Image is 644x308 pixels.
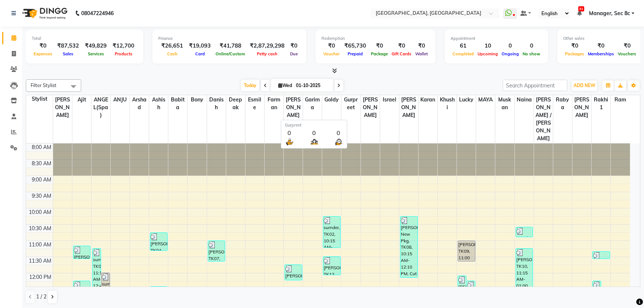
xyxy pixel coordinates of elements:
[287,42,300,50] div: ₹0
[165,51,179,56] span: Cash
[390,51,413,56] span: Gift Cards
[168,95,187,112] span: Babita
[476,42,500,50] div: 10
[101,273,110,304] div: surnder, TK02, 12:00 PM-01:00 PM, BODY SPA 60 MIN (₹3900)
[390,42,413,50] div: ₹0
[611,95,630,104] span: Ram
[31,82,56,88] span: Filter Stylist
[54,42,82,50] div: ₹87,532
[341,95,360,112] span: Gurpreet
[521,42,542,50] div: 0
[110,42,137,50] div: ₹12,700
[72,95,91,104] span: Ajit
[285,137,294,146] img: serve.png
[30,192,53,200] div: 9:30 AM
[288,51,300,56] span: Due
[577,10,582,17] a: 83
[255,51,279,56] span: Petty cash
[30,160,53,167] div: 8:30 AM
[81,3,114,24] b: 08047224946
[30,143,53,151] div: 8:00 AM
[323,257,340,275] div: [PERSON_NAME], TK12, 11:30 AM-12:05 PM, EYE BROW (THREADING),UPPERLIP (THREADING)
[589,10,630,17] span: Manager, Sec 8c
[284,95,303,120] span: [PERSON_NAME]
[413,42,430,50] div: ₹0
[321,35,430,42] div: Redemption
[111,95,130,104] span: ANJU
[457,95,476,104] span: Lucky
[82,42,110,50] div: ₹49,829
[265,95,283,112] span: Farman
[574,83,595,88] span: ADD NEW
[32,35,137,42] div: Total
[214,42,247,50] div: ₹41,788
[27,225,53,232] div: 10:30 AM
[303,95,322,112] span: Garima
[285,122,343,128] div: Gurpreet
[451,51,476,56] span: Completed
[586,51,616,56] span: Memberships
[187,95,206,104] span: Bony
[27,208,53,216] div: 10:00 AM
[285,128,294,137] div: 0
[247,42,287,50] div: ₹2,87,29,298
[369,51,390,56] span: Package
[334,128,343,137] div: 0
[534,95,553,143] span: [PERSON_NAME] / [PERSON_NAME]
[616,42,638,50] div: ₹0
[553,95,572,112] span: Rabya
[150,233,167,250] div: [PERSON_NAME], TK04, 10:45 AM-11:20 AM, BLOW DRY + GK / KERASTASE WASH
[413,51,430,56] span: Wallet
[400,217,417,277] div: [PERSON_NAME] New Pkg, TK08, 10:15 AM-12:10 PM, Cut ,Texturize & Style (MEN),SHAVE / [PERSON_NAME...
[592,95,610,112] span: Rakhi 1
[158,42,186,50] div: ₹26,651
[334,137,343,146] img: wait_time.png
[309,128,318,137] div: 0
[467,281,475,299] div: Ms [PERSON_NAME] & [PERSON_NAME], TK16, 12:15 PM-12:50 PM, BLOW DRY
[92,95,110,120] span: ANGEL(Spa)
[503,80,567,91] input: Search Appointment
[27,257,53,265] div: 11:30 AM
[476,51,500,56] span: Upcoming
[521,51,542,56] span: No show
[563,42,586,50] div: ₹0
[36,293,47,301] span: 1 / 2
[226,95,245,112] span: deepak
[515,95,534,104] span: Naina
[380,95,399,104] span: israel
[245,95,264,112] span: Esmile
[419,95,437,104] span: Karan
[86,51,106,56] span: Services
[495,95,514,112] span: Muskan
[53,95,72,120] span: [PERSON_NAME]
[149,95,168,112] span: Ashish
[93,249,101,296] div: surnder, TK02, 11:15 AM-12:45 PM, BODY SPA 90 MIN
[578,6,584,11] span: 83
[322,95,341,104] span: Goldy
[321,51,341,56] span: Voucher
[158,35,300,42] div: Finance
[207,95,226,112] span: Danish
[130,95,149,112] span: Arshad
[321,42,341,50] div: ₹0
[500,42,521,50] div: 0
[593,252,610,259] div: [PERSON_NAME], TK04, 11:20 AM-11:35 AM, UPPERLIP (THREADING)
[214,51,247,56] span: Online/Custom
[593,281,601,291] div: [PERSON_NAME], TK15, 12:15 PM-12:35 PM, CHIN/CHEEKS (THREADING)
[27,241,53,249] div: 11:00 AM
[32,42,54,50] div: ₹0
[516,227,533,237] div: Tresslounge Floor, TK05, 10:35 AM-10:55 AM, EYE BROW (THREADING)
[276,83,294,88] span: Wed
[451,35,542,42] div: Appointment
[26,95,53,103] div: Stylist
[572,80,597,91] button: ADD NEW
[476,95,495,104] span: MAYA
[438,95,457,112] span: khushi
[451,42,476,50] div: 61
[572,95,591,120] span: [PERSON_NAME]
[32,51,54,56] span: Expenses
[346,51,365,56] span: Prepaid
[563,51,586,56] span: Packages
[341,42,369,50] div: ₹65,730
[616,51,638,56] span: Vouchers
